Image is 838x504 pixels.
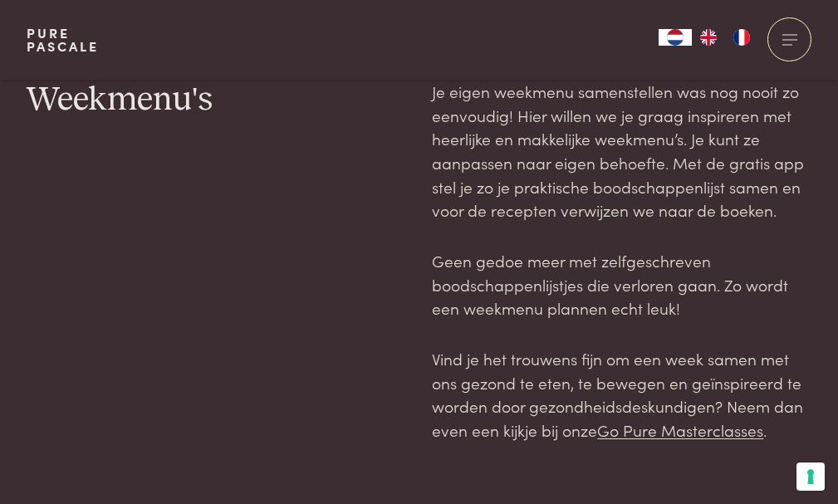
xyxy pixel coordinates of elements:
[659,29,692,46] div: Language
[27,80,406,121] h1: Weekmenu's
[432,249,811,321] p: Geen gedoe meer met zelfgeschreven boodschappenlijstjes die verloren gaan. Zo wordt een weekmenu ...
[692,29,725,46] a: EN
[432,347,811,443] p: Vind je het trouwens fijn om een week samen met ons gezond te eten, te bewegen en geïnspireerd te...
[659,29,758,46] aside: Language selected: Nederlands
[796,462,825,491] button: Uw voorkeuren voor toestemming voor trackingtechnologieën
[725,29,758,46] a: FR
[597,418,763,441] a: Go Pure Masterclasses
[27,27,99,53] a: PurePascale
[432,80,811,223] p: Je eigen weekmenu samenstellen was nog nooit zo eenvoudig! Hier willen we je graag inspireren met...
[692,29,758,46] ul: Language list
[659,29,692,46] a: NL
